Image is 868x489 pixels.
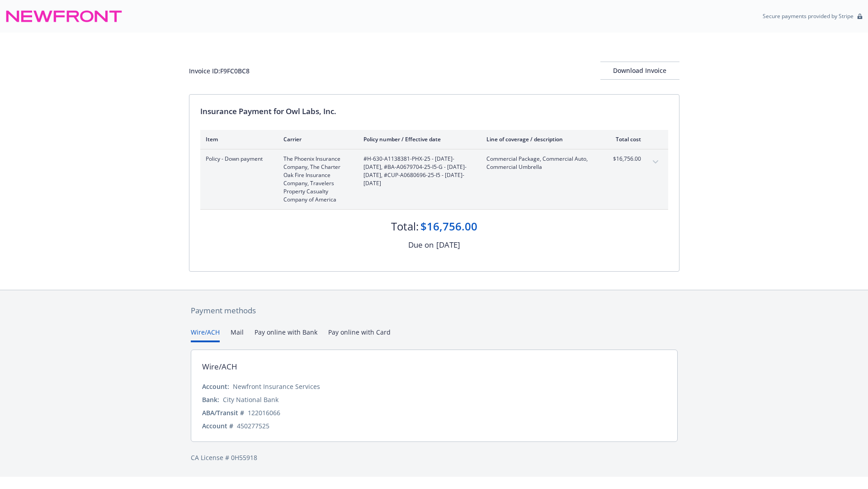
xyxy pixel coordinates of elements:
div: Insurance Payment for Owl Labs, Inc. [200,105,668,117]
div: Account # [202,421,233,431]
div: Policy number / Effective date [363,135,472,143]
div: [DATE] [436,239,460,251]
div: 122016066 [248,408,280,417]
span: The Phoenix Insurance Company, The Charter Oak Fire Insurance Company, Travelers Property Casualt... [283,155,349,204]
span: $16,756.00 [607,155,641,163]
span: Commercial Package, Commercial Auto, Commercial Umbrella [486,155,593,171]
div: Invoice ID: F9FC0BC8 [189,66,250,76]
button: Pay online with Bank [255,327,317,342]
button: expand content [648,155,663,169]
div: Line of coverage / description [486,135,593,143]
div: Total: [391,219,419,234]
div: Carrier [283,135,349,143]
div: Bank: [202,395,219,404]
button: Download Invoice [600,62,679,80]
div: Account: [202,382,229,391]
div: Item [206,135,269,143]
button: Mail [231,327,244,342]
div: Wire/ACH [202,361,237,373]
div: $16,756.00 [420,219,477,234]
button: Wire/ACH [191,327,220,342]
div: Policy - Down paymentThe Phoenix Insurance Company, The Charter Oak Fire Insurance Company, Trave... [200,149,668,209]
div: Newfront Insurance Services [233,382,320,391]
span: Policy - Down payment [206,155,269,163]
div: Payment methods [191,305,678,316]
button: Pay online with Card [328,327,391,342]
div: 450277525 [237,421,269,431]
div: CA License # 0H55918 [191,453,678,462]
div: ABA/Transit # [202,408,244,417]
div: City National Bank [223,395,278,404]
p: Secure payments provided by Stripe [763,12,854,20]
div: Download Invoice [600,62,679,79]
span: #H-630-A1138381-PHX-25 - [DATE]-[DATE], #BA-A0679704-25-I5-G - [DATE]-[DATE], #CUP-A0680696-25-I5... [363,155,472,187]
div: Total cost [607,135,641,143]
div: Due on [408,239,434,251]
